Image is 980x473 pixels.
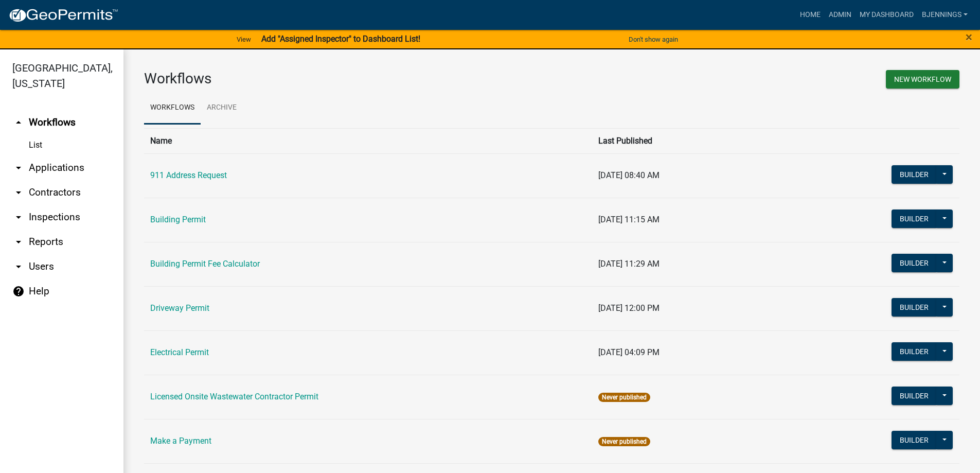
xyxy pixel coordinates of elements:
button: Builder [892,165,937,184]
i: arrow_drop_down [12,186,25,199]
a: 911 Address Request [150,170,227,180]
span: Never published [598,393,650,402]
button: Builder [892,342,937,361]
a: My Dashboard [856,5,918,25]
button: Builder [892,254,937,272]
span: × [966,30,972,44]
a: Building Permit [150,215,206,224]
i: arrow_drop_down [12,211,25,223]
a: bjennings [918,5,972,25]
button: Builder [892,298,937,317]
a: Workflows [144,92,201,125]
span: [DATE] 12:00 PM [598,303,660,313]
a: Licensed Onsite Wastewater Contractor Permit [150,392,318,401]
a: Admin [825,5,856,25]
button: Builder [892,431,937,449]
span: [DATE] 08:40 AM [598,170,660,180]
h3: Workflows [144,70,544,87]
a: Building Permit Fee Calculator [150,259,260,269]
span: [DATE] 11:15 AM [598,215,660,224]
th: Last Published [592,128,775,153]
a: View [233,31,255,48]
i: arrow_drop_up [12,116,25,129]
a: Electrical Permit [150,347,209,357]
span: [DATE] 04:09 PM [598,347,660,357]
span: [DATE] 11:29 AM [598,259,660,269]
button: Close [966,31,972,43]
button: Builder [892,387,937,405]
span: Never published [598,437,650,446]
a: Archive [201,92,243,125]
button: Builder [892,209,937,228]
a: Driveway Permit [150,303,209,313]
button: Don't show again [625,31,682,48]
strong: Add "Assigned Inspector" to Dashboard List! [261,34,420,44]
i: arrow_drop_down [12,162,25,174]
a: Make a Payment [150,436,211,446]
button: New Workflow [886,70,959,89]
i: arrow_drop_down [12,260,25,273]
a: Home [796,5,825,25]
i: arrow_drop_down [12,236,25,248]
th: Name [144,128,592,153]
i: help [12,285,25,297]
